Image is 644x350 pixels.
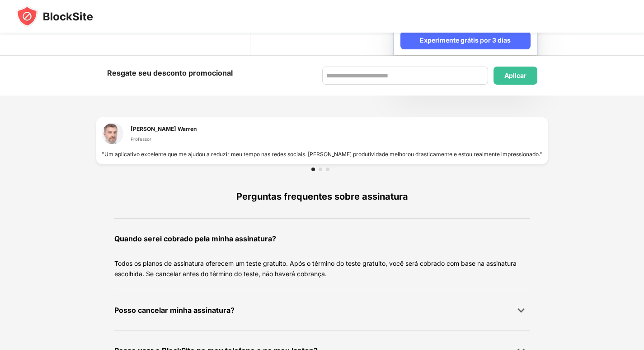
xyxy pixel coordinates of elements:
[131,125,197,132] font: [PERSON_NAME] Warren
[102,123,123,144] img: testimonial-1.jpg
[114,259,517,277] font: Todos os planos de assinatura oferecem um teste gratuito. Após o término do teste gratuito, você ...
[420,36,511,44] font: Experimente grátis por 3 dias
[114,234,276,243] font: Quando serei cobrado pela minha assinatura?
[114,306,235,315] font: Posso cancelar minha assinatura?
[102,151,542,158] font: "Um aplicativo excelente que me ajudou a reduzir meu tempo nas redes sociais. [PERSON_NAME] produ...
[107,68,233,77] font: Resgate seu desconto promocional
[16,5,93,27] img: blocksite-icon-black.svg
[236,191,408,202] font: Perguntas frequentes sobre assinatura
[504,72,526,79] font: Aplicar
[131,136,151,142] font: Professor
